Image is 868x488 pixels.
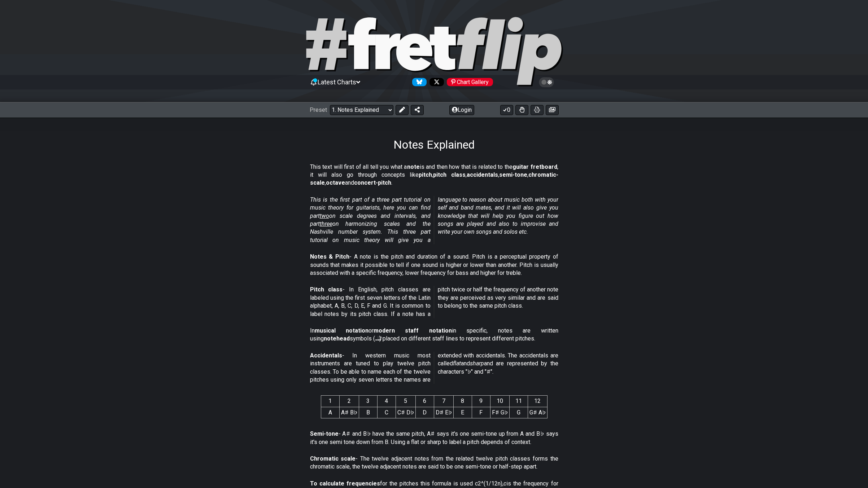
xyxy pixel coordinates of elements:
strong: To calculate frequencies [310,480,380,487]
div: Chart Gallery [447,78,493,86]
h1: Notes Explained [393,138,475,151]
td: G [509,407,528,418]
a: Follow #fretflip at X [427,78,444,86]
strong: Pitch class [310,286,343,293]
strong: octave [326,179,345,186]
td: C [377,407,396,418]
th: 10 [490,396,509,407]
th: 11 [509,396,528,407]
span: Toggle light / dark theme [542,79,551,85]
em: flat [453,360,461,367]
p: - A note is the pitch and duration of a sound. Pitch is a perceptual property of sounds that make... [310,253,558,277]
strong: Notes & Pitch [310,253,349,260]
th: 2 [339,396,359,407]
td: G♯ A♭ [528,407,547,418]
td: E [453,407,472,418]
th: 12 [528,396,547,407]
strong: accidentals [467,171,498,178]
td: A [321,407,339,418]
a: #fretflip at Pinterest [444,78,493,86]
strong: concert-pitch [354,179,391,186]
button: Share Preset [411,105,424,115]
em: sharp [470,360,484,367]
p: In or in specific, notes are written using symbols (𝅝 𝅗𝅥 𝅘𝅥 𝅘𝅥𝅮) placed on different staff lines to r... [310,327,558,343]
td: D♯ E♭ [434,407,453,418]
strong: modern staff notation [374,327,452,334]
strong: pitch [419,171,432,178]
td: F [472,407,490,418]
strong: Semi-tone [310,430,339,437]
button: Toggle Dexterity for all fretkits [515,105,528,115]
button: Create image [546,105,559,115]
span: Preset [310,106,327,113]
th: 4 [377,396,396,407]
th: 8 [453,396,472,407]
th: 1 [321,396,339,407]
th: 3 [359,396,377,407]
p: - A♯ and B♭ have the same pitch, A♯ says it's one semi-tone up from A and B♭ says it's one semi t... [310,430,558,446]
th: 5 [396,396,415,407]
span: Latest Charts [318,78,356,86]
strong: Accidentals [310,352,342,359]
p: This text will first of all tell you what a is and then how that is related to the , it will also... [310,163,558,187]
button: 0 [500,105,513,115]
td: B [359,407,377,418]
p: - In western music most instruments are tuned to play twelve pitch classes. To be able to name ea... [310,352,558,384]
strong: Chromatic scale [310,455,356,462]
strong: semi-tone [499,171,527,178]
strong: pitch class [433,171,466,178]
button: Print [531,105,544,115]
td: A♯ B♭ [339,407,359,418]
span: three [320,220,332,227]
select: Preset [330,105,393,115]
th: 7 [434,396,453,407]
a: Follow #fretflip at Bluesky [409,78,427,86]
span: two [320,212,329,219]
strong: guitar fretboard [512,163,557,170]
td: C♯ D♭ [396,407,415,418]
strong: note [407,163,420,170]
strong: musical notation [315,327,368,334]
p: - The twelve adjacent notes from the related twelve pitch classes forms the chromatic scale, the ... [310,455,558,471]
td: D [415,407,434,418]
th: 9 [472,396,490,407]
button: Login [449,105,474,115]
em: This is the first part of a three part tutorial on music theory for guitarists, here you can find... [310,196,558,243]
p: - In English, pitch classes are labeled using the first seven letters of the Latin alphabet, A, B... [310,286,558,318]
em: c [503,480,506,487]
button: Edit Preset [396,105,409,115]
strong: notehead [324,335,350,342]
th: 6 [415,396,434,407]
td: F♯ G♭ [490,407,509,418]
